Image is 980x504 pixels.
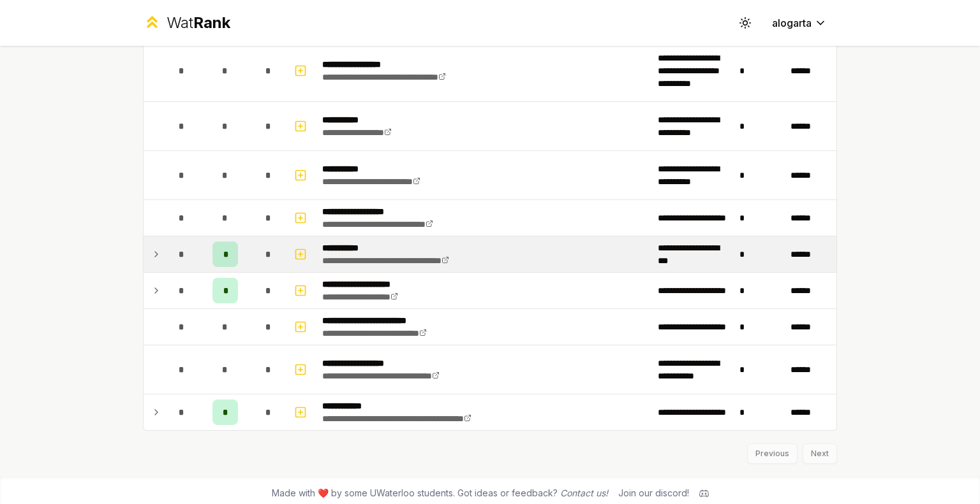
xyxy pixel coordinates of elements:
span: Made with ❤️ by some UWaterloo students. Got ideas or feedback? [272,487,608,500]
div: Wat [167,13,230,33]
span: alogarta [772,15,812,31]
div: Join our discord! [618,487,689,500]
button: alogarta [762,11,837,34]
a: Contact us! [560,487,608,498]
span: Rank [193,13,230,32]
a: WatRank [143,13,230,33]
